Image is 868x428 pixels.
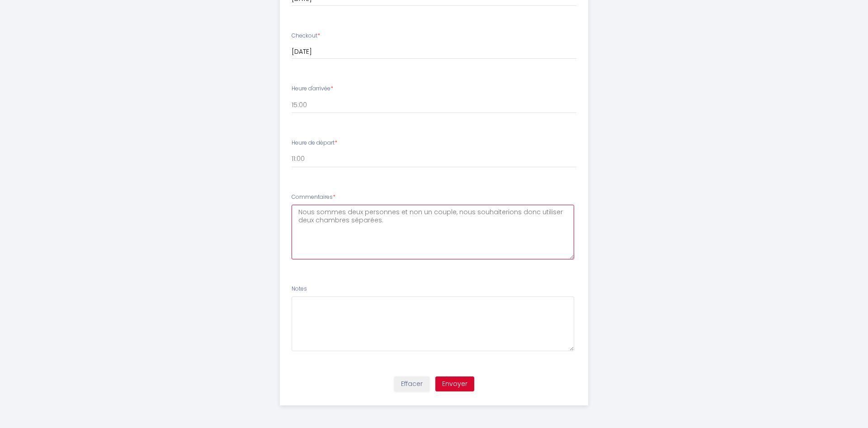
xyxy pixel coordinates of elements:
[292,85,333,93] label: Heure d'arrivée
[292,32,320,40] label: Checkout
[292,285,307,293] label: Notes
[292,139,337,147] label: Heure de départ
[394,376,429,392] button: Effacer
[435,376,474,392] button: Envoyer
[292,193,335,202] label: Commentaires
